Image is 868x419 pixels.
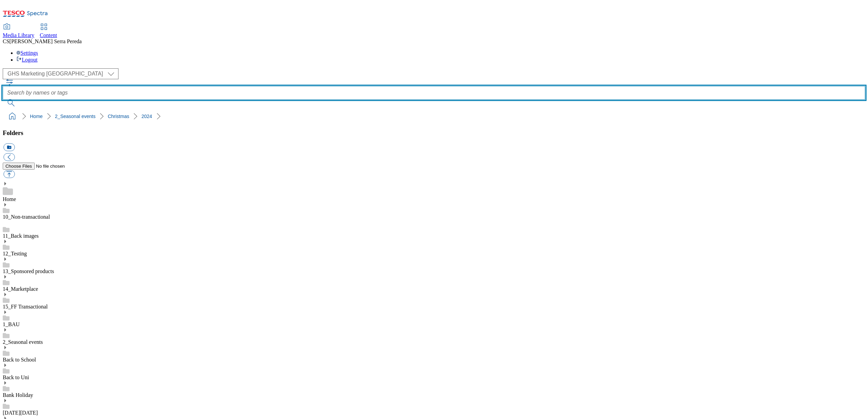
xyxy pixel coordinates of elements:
[108,114,129,119] a: Christmas
[55,114,95,119] a: 2_Seasonal events
[3,268,54,274] a: 13_Sponsored products
[10,38,82,44] span: [PERSON_NAME] Serra Pereda
[3,304,48,309] a: 15_FF Transactional
[3,110,865,123] nav: breadcrumb
[16,50,38,56] a: Settings
[3,339,43,345] a: 2_Seasonal events
[3,32,34,38] span: Media Library
[3,357,36,363] a: Back to School
[141,114,152,119] a: 2024
[40,24,57,38] a: Content
[3,24,34,38] a: Media Library
[3,321,20,327] a: 1_BAU
[7,111,18,122] a: home
[3,286,38,292] a: 14_Marketplace
[40,32,57,38] span: Content
[3,129,865,137] h3: Folders
[16,57,37,63] a: Logout
[3,38,10,44] span: CS
[3,214,50,220] a: 10_Non-transactional
[3,233,39,239] a: 11_Back images
[3,374,29,380] a: Back to Uni
[3,392,33,398] a: Bank Holiday
[3,251,27,256] a: 12_Testing
[3,196,16,202] a: Home
[3,410,38,416] a: [DATE][DATE]
[30,114,43,119] a: Home
[3,86,865,100] input: Search by names or tags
